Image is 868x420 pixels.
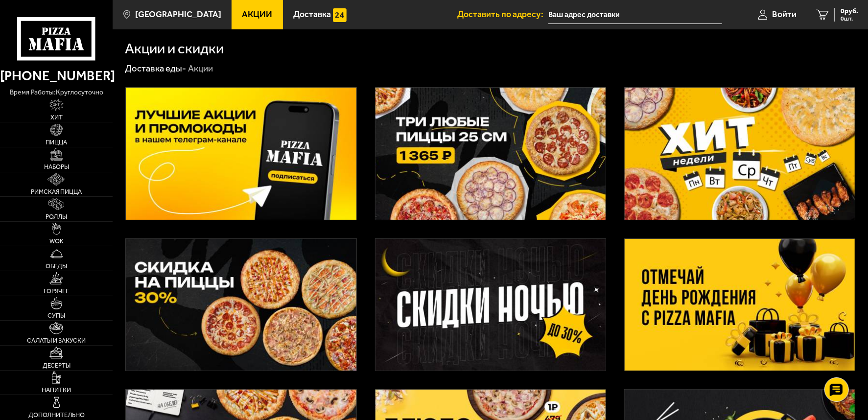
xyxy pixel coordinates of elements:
[841,16,858,22] span: 0 шт.
[457,10,548,19] span: Доставить по адресу:
[42,387,71,394] span: Напитки
[242,10,272,19] span: Акции
[772,10,797,19] span: Войти
[27,338,86,344] span: Салаты и закуски
[125,63,186,74] a: Доставка еды-
[46,140,67,146] span: Пицца
[333,8,347,22] img: 15daf4d41897b9f0e9f617042186c801.svg
[50,115,63,121] span: Хит
[841,8,858,15] span: 0 руб.
[135,10,221,19] span: [GEOGRAPHIC_DATA]
[125,42,224,56] h1: Акции и скидки
[43,363,70,369] span: Десерты
[44,164,69,170] span: Наборы
[188,63,213,74] div: Акции
[31,189,82,195] span: Римская пицца
[548,6,722,24] input: Ваш адрес доставки
[44,288,69,295] span: Горячее
[47,313,65,319] span: Супы
[28,412,85,419] span: Дополнительно
[49,238,64,245] span: WOK
[46,214,67,220] span: Роллы
[46,263,67,270] span: Обеды
[293,10,331,19] span: Доставка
